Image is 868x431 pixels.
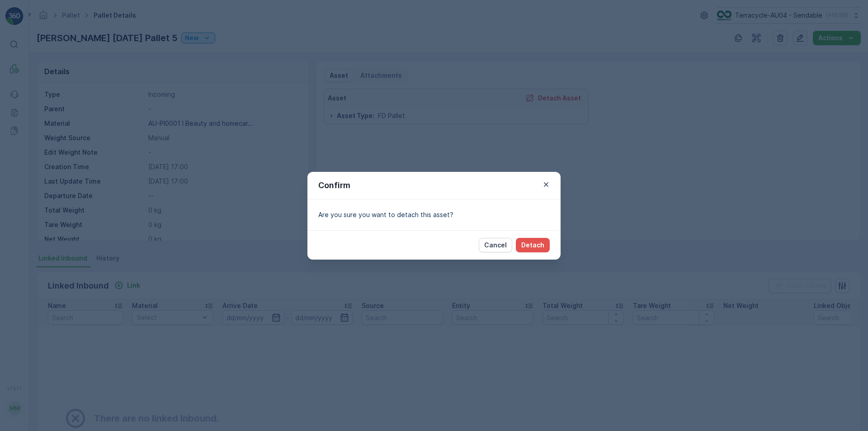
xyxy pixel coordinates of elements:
[318,179,350,192] p: Confirm
[484,241,507,250] p: Cancel
[318,210,550,219] p: Are you sure you want to detach this asset?
[479,238,512,252] button: Cancel
[516,238,550,252] button: Detach
[521,241,544,250] p: Detach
